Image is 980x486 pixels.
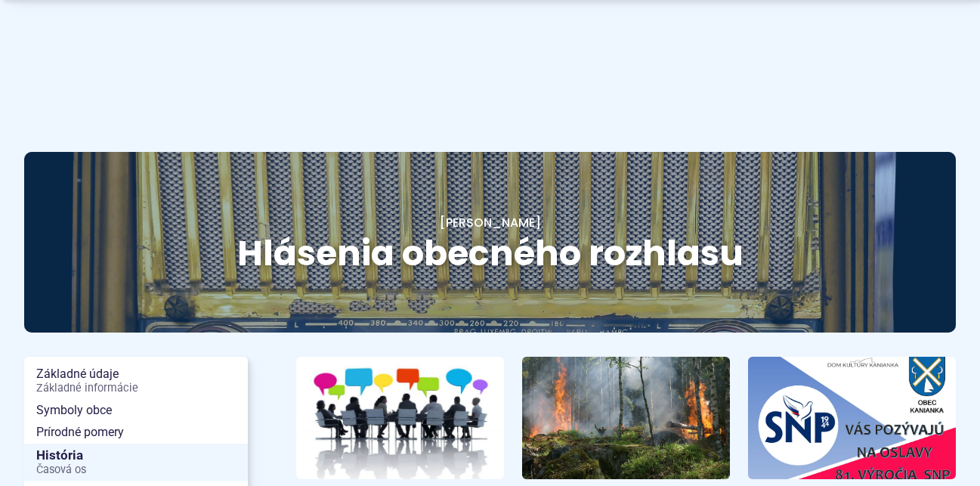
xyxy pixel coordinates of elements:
span: Symboly obce [36,399,236,422]
a: Základné údajeZákladné informácie [24,363,248,398]
a: [PERSON_NAME] [440,214,541,231]
span: Základné informácie [36,382,236,395]
span: Časová os [36,464,236,476]
span: Hlásenia obecného rozhlasu [237,229,744,277]
a: HistóriaČasová os [24,444,248,481]
span: Základné údaje [36,363,236,398]
a: Prírodné pomery [24,421,248,444]
a: Symboly obce [24,399,248,422]
span: História [36,444,236,481]
span: Prírodné pomery [36,421,236,444]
